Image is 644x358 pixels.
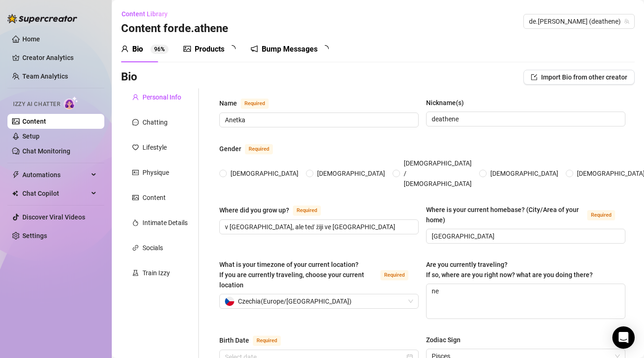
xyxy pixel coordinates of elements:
[380,270,408,280] span: Required
[132,44,143,55] div: Bio
[225,222,411,232] input: Where did you grow up?
[228,44,237,53] span: loading
[12,190,18,197] img: Chat Copilot
[64,96,78,110] img: AI Chatter
[426,335,461,345] div: Zodiac Sign
[142,117,168,127] div: Chatting
[225,115,411,125] input: Name
[400,158,475,189] span: [DEMOGRAPHIC_DATA] / [DEMOGRAPHIC_DATA]
[432,231,618,241] input: Where is your current homebase? (City/Area of your home)
[7,14,77,23] img: logo-BBDzfeDw.svg
[219,261,364,289] span: What is your timezone of your current location? If you are currently traveling, choose your curre...
[624,19,630,24] span: team
[262,44,318,55] div: Bump Messages
[132,194,139,201] span: picture
[253,336,281,346] span: Required
[132,144,139,151] span: heart
[426,98,464,108] div: Nickname(s)
[132,119,139,126] span: message
[531,74,537,80] span: import
[22,232,47,239] a: Settings
[22,167,88,182] span: Automations
[529,14,629,28] span: de.athene (deathene)
[22,147,70,155] a: Chat Monitoring
[150,45,169,54] sup: 96%
[426,205,625,225] label: Where is your current homebase? (City/Area of your home)
[142,142,167,152] div: Lifestyle
[219,98,279,109] label: Name
[13,100,60,109] span: Izzy AI Chatter
[195,44,224,55] div: Products
[142,218,188,228] div: Intimate Details
[22,213,85,221] a: Discover Viral Videos
[132,94,139,100] span: user
[142,92,181,102] div: Personal Info
[22,73,68,80] a: Team Analytics
[219,335,291,346] label: Birth Date
[121,45,129,53] span: user
[22,118,46,125] a: Content
[219,98,237,108] div: Name
[426,335,467,345] label: Zodiac Sign
[426,205,583,225] div: Where is your current homebase? (City/Area of your home)
[132,270,139,276] span: experiment
[587,210,615,220] span: Required
[245,144,273,154] span: Required
[22,35,40,43] a: Home
[219,335,249,345] div: Birth Date
[183,45,191,53] span: picture
[219,205,289,215] div: Where did you grow up?
[121,70,137,85] h3: Bio
[541,73,627,81] span: Import Bio from other creator
[238,294,352,308] span: Czechia ( Europe/[GEOGRAPHIC_DATA] )
[612,326,635,349] div: Open Intercom Messenger
[227,168,302,179] span: [DEMOGRAPHIC_DATA]
[121,21,228,36] h3: Content for de.athene
[132,245,139,251] span: link
[487,168,562,179] span: [DEMOGRAPHIC_DATA]
[132,169,139,176] span: idcard
[426,98,470,108] label: Nickname(s)
[22,50,97,65] a: Creator Analytics
[121,7,175,21] button: Content Library
[219,144,241,154] div: Gender
[313,168,389,179] span: [DEMOGRAPHIC_DATA]
[321,44,330,53] span: loading
[251,45,258,53] span: notification
[142,243,163,253] div: Socials
[142,268,170,278] div: Train Izzy
[225,297,234,306] img: cz
[293,206,321,216] span: Required
[426,261,593,278] span: Are you currently traveling? If so, where are you right now? what are you doing there?
[241,99,269,109] span: Required
[432,114,618,124] input: Nickname(s)
[122,10,168,18] span: Content Library
[132,219,139,226] span: fire
[22,186,88,201] span: Chat Copilot
[142,167,169,178] div: Physique
[219,205,331,216] label: Where did you grow up?
[427,284,625,318] textarea: ne
[22,133,40,140] a: Setup
[523,70,635,85] button: Import Bio from other creator
[142,192,166,203] div: Content
[12,171,20,179] span: thunderbolt
[219,143,283,154] label: Gender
